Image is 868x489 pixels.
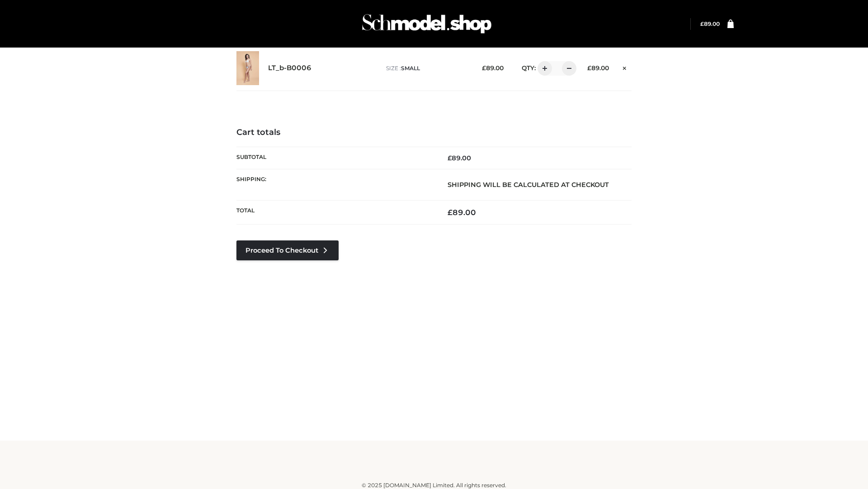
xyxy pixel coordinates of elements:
[386,64,468,72] p: size :
[700,20,720,27] a: £89.00
[448,154,452,162] span: £
[236,240,339,260] a: Proceed to Checkout
[482,64,504,72] bdi: 89.00
[448,208,476,217] bdi: 89.00
[448,181,609,189] strong: Shipping will be calculated at checkout
[700,20,720,27] bdi: 89.00
[482,64,486,72] span: £
[236,128,632,138] h4: Cart totals
[700,20,704,27] span: £
[401,65,420,72] span: SMALL
[448,208,453,217] span: £
[448,154,471,162] bdi: 89.00
[236,169,434,200] th: Shipping:
[359,6,495,42] img: Schmodel Admin 964
[587,64,609,72] bdi: 89.00
[618,61,632,73] a: Remove this item
[513,61,573,76] div: QTY:
[236,147,434,169] th: Subtotal
[268,64,311,72] a: LT_b-B0006
[587,64,591,72] span: £
[236,201,434,225] th: Total
[236,51,259,85] img: LT_b-B0006 - SMALL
